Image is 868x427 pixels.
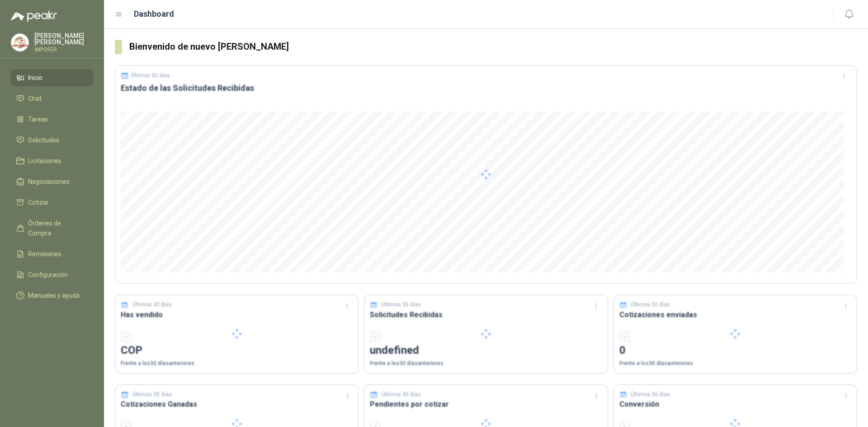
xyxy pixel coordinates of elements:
[11,287,93,304] a: Manuales y ayuda
[28,177,70,187] span: Negociaciones
[11,131,93,149] a: Solicitudes
[11,194,93,211] a: Cotizar
[28,94,42,103] span: Chat
[28,218,85,238] span: Órdenes de Compra
[11,215,93,242] a: Órdenes de Compra
[11,34,28,51] img: Company Logo
[28,197,49,207] span: Cotizar
[34,33,93,45] p: [PERSON_NAME] [PERSON_NAME]
[11,111,93,128] a: Tareas
[11,245,93,263] a: Remisiones
[28,270,68,280] span: Configuración
[11,11,57,22] img: Logo peakr
[28,249,61,259] span: Remisiones
[28,291,80,300] span: Manuales y ayuda
[28,73,42,83] span: Inicio
[11,266,93,283] a: Configuración
[28,114,48,124] span: Tareas
[34,47,93,52] p: IMPOFER
[28,135,59,145] span: Solicitudes
[28,156,61,166] span: Licitaciones
[11,90,93,107] a: Chat
[134,8,174,20] h1: Dashboard
[11,152,93,169] a: Licitaciones
[11,173,93,190] a: Negociaciones
[11,69,93,86] a: Inicio
[129,40,857,54] h3: Bienvenido de nuevo [PERSON_NAME]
